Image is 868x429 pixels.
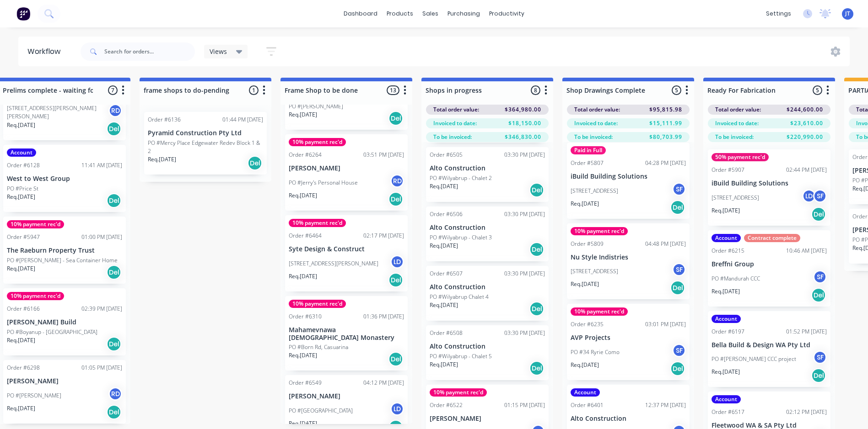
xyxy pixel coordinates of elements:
div: SF [672,344,686,357]
p: Syte Design & Construct [289,245,404,253]
div: 10% payment rec'dOrder #580904:48 PM [DATE]Nu Style Indistries[STREET_ADDRESS]SFReq.[DATE]Del [567,223,690,300]
p: The Raeburn Property Trust [7,247,122,254]
div: SF [672,182,686,196]
div: Order #6166 [7,305,40,313]
p: Req. [DATE] [571,280,599,288]
div: Del [388,192,403,207]
div: 11:41 AM [DATE] [81,161,122,169]
div: Del [529,183,544,197]
div: Del [670,281,685,295]
p: [PERSON_NAME] Build [7,318,122,326]
p: Req. [DATE] [289,272,317,281]
div: 01:15 PM [DATE] [504,401,545,409]
div: Del [107,122,121,136]
p: Req. [DATE] [430,301,458,309]
div: 10% payment rec'd [7,292,64,300]
div: Order #650503:30 PM [DATE]Alto ConstructionPO #Wilyabrup - Chalet 2Req.[DATE]Del [426,147,549,202]
div: Del [248,156,262,170]
span: To be invoiced: [574,133,613,141]
div: 03:30 PM [DATE] [504,210,545,218]
p: Alto Construction [430,283,545,291]
div: 02:39 PM [DATE] [81,305,122,313]
p: Req. [DATE] [571,361,599,369]
div: Order #6136 [148,116,181,124]
div: 12:37 PM [DATE] [645,401,686,409]
div: 50% payment rec'd [712,153,769,161]
p: Req. [DATE] [712,287,740,296]
div: 01:44 PM [DATE] [222,116,263,124]
div: Account [712,315,741,323]
p: [STREET_ADDRESS] [571,267,618,275]
div: SF [672,263,686,276]
div: Del [107,337,121,351]
div: 04:48 PM [DATE] [645,240,686,248]
p: PO #[PERSON_NAME] CCC project [712,355,796,363]
div: settings [761,7,796,21]
div: purchasing [443,7,485,21]
div: Del [670,361,685,376]
div: Order #5809 [571,240,604,248]
span: $244,600.00 [787,106,823,114]
p: Req. [DATE] [289,419,317,428]
div: productivity [485,7,529,21]
p: [PERSON_NAME] [430,415,545,423]
div: Order #6298 [7,364,40,372]
div: 01:52 PM [DATE] [786,328,827,336]
span: $23,610.00 [790,119,823,127]
div: Account [7,148,36,157]
div: Order #5947 [7,233,40,241]
p: [STREET_ADDRESS] [712,194,759,202]
p: Req. [DATE] [712,207,740,215]
span: $18,150.00 [508,119,541,127]
input: Search for orders... [104,42,195,61]
div: sales [418,7,443,21]
p: PO #Wilyabrup - Chalet 3 [430,233,492,242]
p: iBuild Building Solutions [571,173,686,180]
span: $80,703.99 [649,133,682,141]
div: Order #5907 [712,166,744,174]
p: Req. [DATE] [430,182,458,191]
p: PO #Boyanup - [GEOGRAPHIC_DATA] [7,328,97,336]
div: 10% payment rec'dOrder #616602:39 PM [DATE][PERSON_NAME] BuildPO #Boyanup - [GEOGRAPHIC_DATA]Req.... [3,288,126,355]
div: Order #6522 [430,401,463,409]
div: Order #6235 [571,320,604,328]
p: Req. [DATE] [289,111,317,119]
div: RD [390,174,404,188]
span: Invoiced to date: [574,119,618,127]
p: Alto Construction [571,415,686,423]
span: Views [210,47,227,56]
div: 04:12 PM [DATE] [363,379,404,387]
div: 01:00 PM [DATE] [81,233,122,241]
div: Order #6197 [712,328,744,336]
div: RD [108,104,122,117]
p: Mahamevnawa [DEMOGRAPHIC_DATA] Monastery [289,326,404,342]
div: 03:30 PM [DATE] [504,329,545,337]
p: [PERSON_NAME] [7,377,122,385]
p: Req. [DATE] [289,191,317,200]
span: $364,980.00 [505,106,541,114]
div: Order #6505 [430,151,463,159]
span: $15,111.99 [649,119,682,127]
div: Contract complete [744,234,800,242]
div: 02:44 PM [DATE] [786,166,827,174]
p: PO #Wilyabrup Chalet 4 [430,293,489,301]
div: products [382,7,418,21]
div: 10% payment rec'dOrder #594701:00 PM [DATE]The Raeburn Property TrustPO #[PERSON_NAME] - Sea Cont... [3,217,126,284]
div: SF [813,189,827,203]
div: Del [388,352,403,366]
p: Req. [DATE] [430,242,458,250]
div: Order #650603:30 PM [DATE]Alto ConstructionPO #Wilyabrup - Chalet 3Req.[DATE]Del [426,207,549,261]
div: Order #6215 [712,247,744,255]
div: 02:12 PM [DATE] [786,408,827,416]
div: Del [107,405,121,419]
div: Workflow [27,46,65,57]
p: Req. [DATE] [712,368,740,376]
p: PO #Wilyabrup - Chalet 2 [430,174,492,182]
p: [PERSON_NAME] [289,392,404,400]
p: PO #[PERSON_NAME] - Sea Container Home [7,256,118,265]
p: AVP Projects [571,334,686,342]
div: 03:51 PM [DATE] [363,151,404,159]
p: Req. [DATE] [430,360,458,369]
div: 03:30 PM [DATE] [504,270,545,278]
div: Del [107,193,121,208]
